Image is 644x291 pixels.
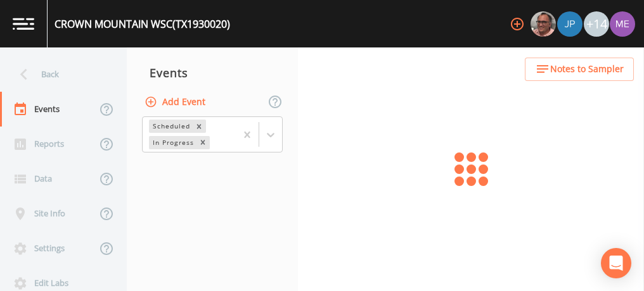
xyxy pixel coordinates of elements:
div: Joshua gere Paul [557,11,583,37]
div: Mike Franklin [530,11,557,37]
div: In Progress [149,136,196,149]
span: Notes to Sampler [550,61,624,77]
div: +14 [584,11,609,37]
img: e2d790fa78825a4bb76dcb6ab311d44c [531,11,556,37]
div: Remove Scheduled [192,120,206,133]
div: CROWN MOUNTAIN WSC (TX1930020) [55,16,230,32]
div: Remove In Progress [196,136,210,149]
img: d4d65db7c401dd99d63b7ad86343d265 [610,11,635,37]
div: Scheduled [149,120,192,133]
img: logo [13,18,34,30]
img: 41241ef155101aa6d92a04480b0d0000 [557,11,583,37]
button: Notes to Sampler [525,58,634,81]
div: Events [127,57,298,89]
div: Open Intercom Messenger [601,248,631,278]
button: Add Event [142,90,210,114]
